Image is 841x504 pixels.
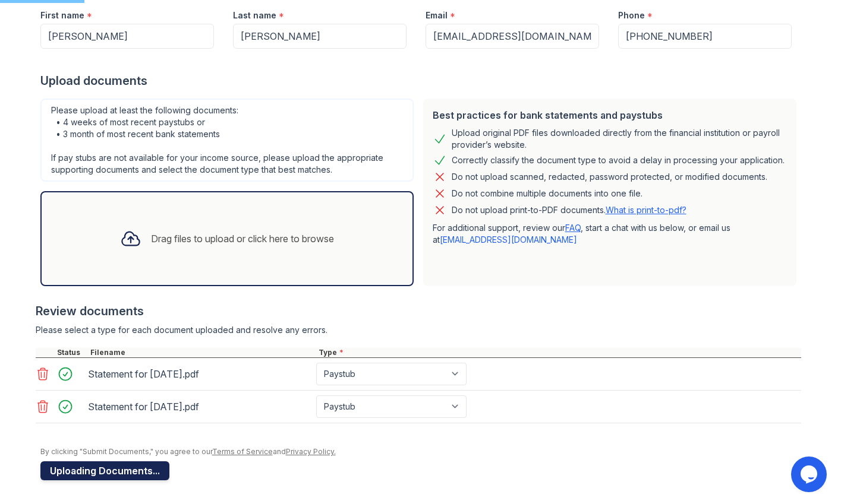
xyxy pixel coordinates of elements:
[286,447,336,456] a: Privacy Policy.
[40,99,414,182] div: Please upload at least the following documents: • 4 weeks of most recent paystubs or • 3 month of...
[212,447,273,456] a: Terms of Service
[426,9,448,21] label: Email
[36,324,801,336] div: Please select a type for each document uploaded and resolve any errors.
[452,127,787,151] div: Upload original PDF files downloaded directly from the financial institution or payroll provider’...
[40,9,84,21] label: First name
[791,457,829,492] iframe: chat widget
[88,348,316,357] div: Filename
[151,232,334,246] div: Drag files to upload or click here to browse
[452,204,686,216] p: Do not upload print-to-PDF documents.
[440,234,577,245] a: [EMAIL_ADDRESS][DOMAIN_NAME]
[618,9,645,21] label: Phone
[40,72,801,89] div: Upload documents
[433,222,787,246] p: For additional support, review our , start a chat with us below, or email us at
[88,397,311,416] div: Statement for [DATE].pdf
[55,348,88,357] div: Status
[40,447,801,457] div: By clicking "Submit Documents," you agree to our and
[40,461,169,480] button: Uploading Documents...
[88,364,311,383] div: Statement for [DATE].pdf
[233,9,276,21] label: Last name
[452,186,642,201] div: Do not combine multiple documents into one file.
[452,170,767,184] div: Do not upload scanned, redacted, password protected, or modified documents.
[316,348,801,357] div: Type
[452,153,785,167] div: Correctly classify the document type to avoid a delay in processing your application.
[565,223,581,233] a: FAQ
[433,108,787,122] div: Best practices for bank statements and paystubs
[606,205,686,215] a: What is print-to-pdf?
[36,303,801,319] div: Review documents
